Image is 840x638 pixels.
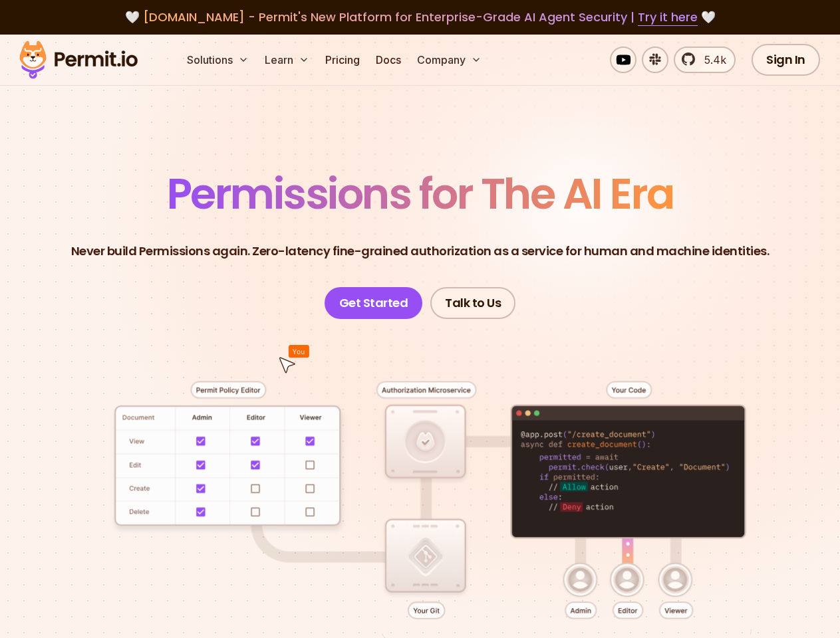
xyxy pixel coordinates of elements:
a: Sign In [752,44,820,76]
div: 🤍 🤍 [32,8,808,27]
a: Pricing [320,47,365,73]
a: 5.4k [674,47,736,73]
span: [DOMAIN_NAME] - Permit's New Platform for Enterprise-Grade AI Agent Security | [143,9,698,25]
span: Permissions for The AI Era [167,164,674,223]
a: Docs [370,47,406,73]
button: Solutions [182,47,254,73]
button: Learn [259,47,315,73]
a: Try it here [638,9,698,26]
p: Never build Permissions again. Zero-latency fine-grained authorization as a service for human and... [71,242,770,261]
img: Permit logo [13,37,144,82]
a: Talk to Us [430,287,515,319]
span: 5.4k [696,52,726,68]
a: Get Started [325,287,423,319]
button: Company [412,47,487,73]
